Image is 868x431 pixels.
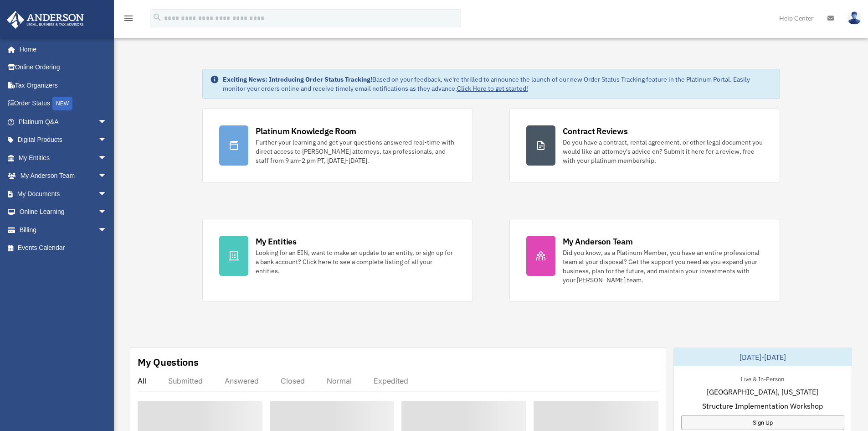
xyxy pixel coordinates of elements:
[98,149,116,167] span: arrow_drop_down
[674,348,852,366] div: [DATE]-[DATE]
[256,138,456,165] div: Further your learning and get your questions answered real-time with direct access to [PERSON_NAM...
[6,239,121,257] a: Events Calendar
[123,16,134,24] a: menu
[202,219,473,301] a: My Entities Looking for an EIN, want to make an update to an entity, or sign up for a bank accoun...
[4,11,87,29] img: Anderson Advisors Platinum Portal
[6,94,121,113] a: Order StatusNEW
[256,236,297,247] div: My Entities
[6,131,121,149] a: Digital Productsarrow_drop_down
[6,76,121,94] a: Tax Organizers
[225,376,259,385] div: Answered
[98,113,116,131] span: arrow_drop_down
[734,374,791,383] div: Live & In-Person
[707,386,818,397] span: [GEOGRAPHIC_DATA], [US_STATE]
[702,400,823,411] span: Structure Implementation Workshop
[327,376,352,385] div: Normal
[563,248,763,285] div: Did you know, as a Platinum Member, you have an entire professional team at your disposal? Get th...
[223,75,772,93] div: Based on your feedback, we're thrilled to announce the launch of our new Order Status Tracking fe...
[6,167,121,185] a: My Anderson Teamarrow_drop_down
[98,167,116,186] span: arrow_drop_down
[509,109,780,182] a: Contract Reviews Do you have a contract, rental agreement, or other legal document you would like...
[509,219,780,301] a: My Anderson Team Did you know, as a Platinum Member, you have an entire professional team at your...
[563,125,628,137] div: Contract Reviews
[681,415,844,430] a: Sign Up
[6,58,121,77] a: Online Ordering
[256,125,357,137] div: Platinum Knowledge Room
[98,203,116,222] span: arrow_drop_down
[563,138,763,165] div: Do you have a contract, rental agreement, or other legal document you would like an attorney's ad...
[223,75,372,83] strong: Exciting News: Introducing Order Status Tracking!
[123,13,134,24] i: menu
[98,221,116,239] span: arrow_drop_down
[563,236,633,247] div: My Anderson Team
[98,185,116,203] span: arrow_drop_down
[457,84,528,93] a: Click Here to get started!
[52,97,72,110] div: NEW
[6,221,121,239] a: Billingarrow_drop_down
[374,376,408,385] div: Expedited
[138,355,199,369] div: My Questions
[6,40,116,58] a: Home
[281,376,305,385] div: Closed
[202,109,473,182] a: Platinum Knowledge Room Further your learning and get your questions answered real-time with dire...
[6,149,121,167] a: My Entitiesarrow_drop_down
[847,11,861,25] img: User Pic
[6,113,121,131] a: Platinum Q&Aarrow_drop_down
[152,12,162,22] i: search
[98,131,116,150] span: arrow_drop_down
[138,376,146,385] div: All
[6,185,121,203] a: My Documentsarrow_drop_down
[168,376,203,385] div: Submitted
[256,248,456,275] div: Looking for an EIN, want to make an update to an entity, or sign up for a bank account? Click her...
[6,203,121,221] a: Online Learningarrow_drop_down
